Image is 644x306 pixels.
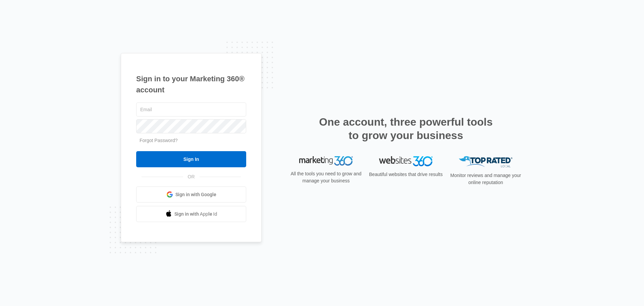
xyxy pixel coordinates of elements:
[136,73,246,95] h1: Sign in to your Marketing 360® account
[288,170,364,184] p: All the tools you need to grow and manage your business
[459,156,513,167] img: Top Rated Local
[136,151,246,167] input: Sign In
[175,191,216,198] span: Sign in with Google
[140,138,178,143] a: Forgot Password?
[368,171,443,178] p: Beautiful websites that drive results
[299,156,353,166] img: Marketing 360
[174,211,217,218] span: Sign in with Apple Id
[317,115,495,142] h2: One account, three powerful tools to grow your business
[379,156,433,166] img: Websites 360
[448,172,523,186] p: Monitor reviews and manage your online reputation
[136,206,246,222] a: Sign in with Apple Id
[136,186,246,203] a: Sign in with Google
[136,102,246,117] input: Email
[183,173,200,180] span: OR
